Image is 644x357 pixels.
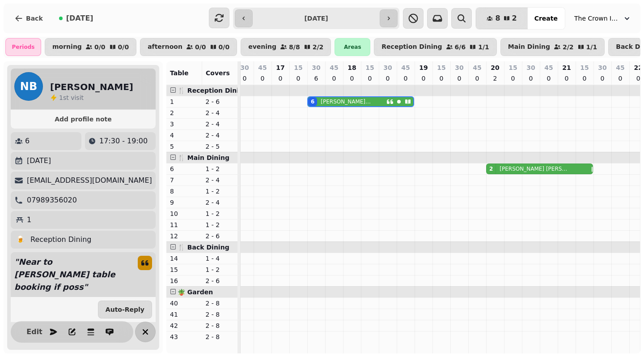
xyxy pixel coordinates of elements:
p: 45 [544,63,553,72]
p: 30 [526,63,535,72]
p: 0 [295,74,302,83]
button: evening8/82/2 [241,38,331,56]
p: 20 [491,63,499,72]
span: Add profile note [21,116,145,122]
p: 1 / 1 [478,44,489,50]
p: 2 [170,108,199,117]
p: 0 [635,74,642,83]
p: 4 [170,131,199,140]
p: 0 [474,74,481,83]
p: Reception Dining [381,43,442,51]
p: 2 - 5 [206,142,234,151]
p: 17 [276,63,284,72]
p: 2 - 4 [206,176,234,185]
p: [PERSON_NAME] Brown [321,98,372,105]
p: 6 [170,164,199,173]
p: 1 - 2 [206,187,234,196]
p: 17:30 - 19:00 [99,136,148,146]
p: 1 - 2 [206,265,234,274]
p: afternoon [148,43,182,51]
span: NB [20,81,37,92]
p: 0 [348,74,356,83]
p: [PERSON_NAME] [PERSON_NAME] [500,165,569,172]
p: 21 [562,63,571,72]
button: Back [7,8,50,29]
p: 2 - 4 [206,108,234,117]
p: 2 - 6 [206,276,234,285]
p: 22 [634,63,643,72]
div: 6 [311,98,314,105]
span: Table [170,69,189,77]
p: Reception Dining [30,234,91,245]
p: 2 - 8 [206,310,234,319]
span: 🍴 Main Dining [178,154,229,161]
p: 2 - 8 [206,332,234,341]
p: 12 [170,232,199,241]
h2: [PERSON_NAME] [50,81,133,93]
p: 8 [170,187,199,196]
p: 1 [170,97,199,106]
p: 2 - 8 [206,321,234,330]
p: 15 [294,63,302,72]
p: 2 - 4 [206,120,234,129]
button: [DATE] [52,8,101,29]
span: 🍴 Reception Dining [178,87,248,94]
span: 🍴 Back Dining [178,244,229,251]
span: Edit [29,328,40,335]
p: 0 [259,74,266,83]
p: 9 [170,198,199,207]
p: 🍺 [16,234,25,245]
div: Periods [5,38,41,56]
p: 07989356020 [27,195,77,206]
p: 18 [347,63,356,72]
button: Reception Dining6/61/1 [374,38,496,56]
p: 2 - 6 [206,97,234,106]
p: [EMAIL_ADDRESS][DOMAIN_NAME] [27,175,152,186]
div: 2 [489,165,493,172]
p: 1 / 1 [586,44,597,50]
p: 5 [170,142,199,151]
span: 2 [512,15,517,22]
p: 45 [616,63,624,72]
p: 0 [599,74,606,83]
p: 2 - 8 [206,299,234,308]
span: [DATE] [66,15,93,22]
p: 30 [312,63,320,72]
span: Create [534,15,558,22]
p: 0 / 0 [195,44,206,50]
p: 6 [313,74,320,83]
p: 15 [437,63,445,72]
p: 45 [401,63,410,72]
p: 0 [420,74,427,83]
p: 15 [170,265,199,274]
p: 0 [438,74,445,83]
p: 2 / 2 [563,44,574,50]
button: Main Dining2/21/1 [500,38,605,56]
p: 0 [241,74,248,83]
p: 8 / 8 [289,44,300,50]
p: 1 [27,215,31,225]
p: 30 [240,63,249,72]
p: 0 [563,74,570,83]
p: morning [52,43,82,51]
p: 16 [170,276,199,285]
p: 2 - 4 [206,198,234,207]
p: 0 [384,74,391,83]
p: Main Dining [508,43,550,51]
p: 15 [580,63,589,72]
p: " Near to [PERSON_NAME] table booking if poss " [11,252,131,297]
p: 10 [170,209,199,218]
button: Add profile note [14,113,152,125]
p: 30 [598,63,606,72]
span: Back [26,15,43,22]
p: 6 [25,136,30,146]
p: 1 - 2 [206,164,234,173]
p: 0 [509,74,517,83]
button: morning0/00/0 [45,38,136,56]
p: [DATE] [27,155,51,166]
p: 3 [170,120,199,129]
p: 19 [419,63,428,72]
p: evening [248,43,276,51]
p: 6 / 6 [455,44,466,50]
p: 7 [170,176,199,185]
